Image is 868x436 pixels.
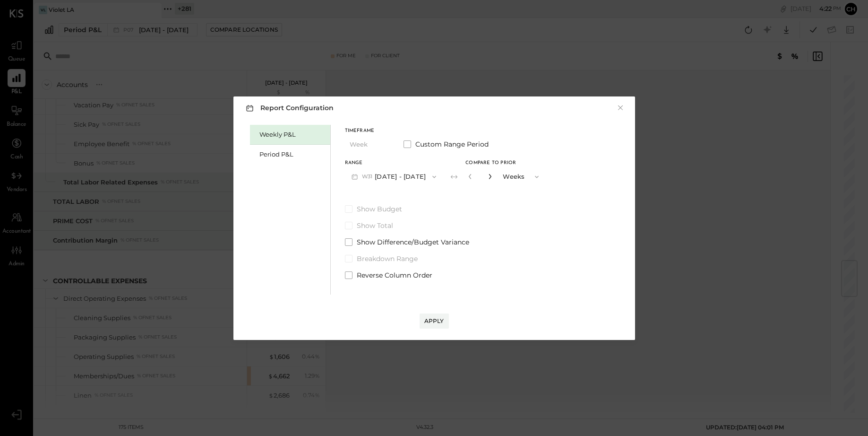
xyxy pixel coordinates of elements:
[616,103,625,113] button: ×
[244,102,334,114] h3: Report Configuration
[357,270,432,280] span: Reverse Column Order
[465,161,516,166] span: Compare to Prior
[357,237,469,247] span: Show Difference/Budget Variance
[259,130,326,139] div: Weekly P&L
[259,150,326,159] div: Period P&L
[362,173,375,181] span: W31
[415,140,489,149] span: Custom Range Period
[424,317,444,325] div: Apply
[345,168,443,185] button: W31[DATE] - [DATE]
[357,221,393,230] span: Show Total
[498,168,545,185] button: Weeks
[357,204,402,214] span: Show Budget
[345,129,392,133] div: Timeframe
[345,136,392,153] button: Week
[357,254,418,263] span: Breakdown Range
[420,314,449,329] button: Apply
[345,161,443,166] div: Range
